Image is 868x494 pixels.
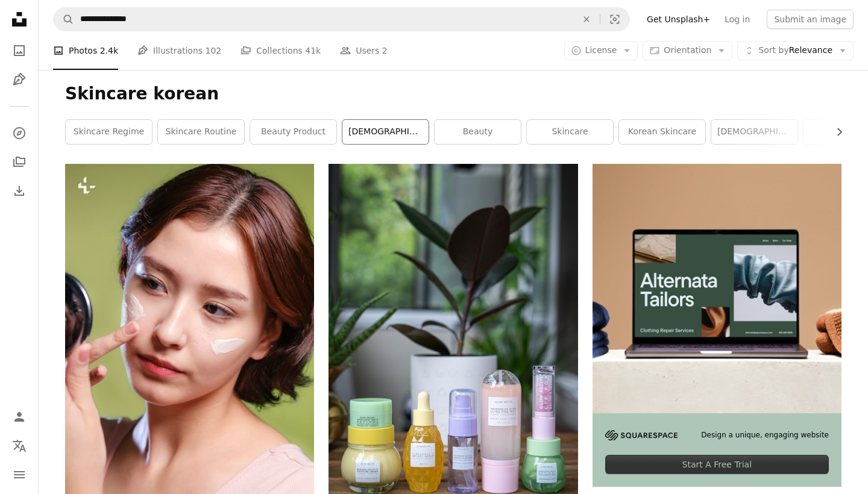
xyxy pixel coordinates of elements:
[7,39,31,63] a: Photos
[767,10,854,29] button: Submit an image
[758,45,832,57] span: Relevance
[206,44,222,57] span: 102
[305,44,321,57] span: 41k
[600,8,629,31] button: Visual search
[573,8,600,31] button: Clear
[527,120,613,144] a: skincare
[137,31,221,70] a: Illustrations 102
[53,7,630,31] form: Find visuals sitewide
[340,31,388,70] a: Users 2
[711,120,797,144] a: [DEMOGRAPHIC_DATA]
[664,45,711,55] span: Orientation
[66,120,152,144] a: skincare regime
[643,41,732,60] button: Orientation
[717,10,757,29] a: Log in
[593,164,841,487] a: Design a unique, engaging websiteStart A Free Trial
[737,41,854,60] button: Sort byRelevance
[7,405,31,429] a: Log in / Sign up
[640,10,717,29] a: Get Unsplash+
[435,120,521,144] a: beauty
[828,120,841,144] button: scroll list to the right
[7,179,31,203] a: Download History
[7,150,31,174] a: Collections
[585,45,617,55] span: License
[605,430,678,440] img: file-1705255347840-230a6ab5bca9image
[158,120,244,144] a: skincare routine
[605,455,829,474] div: Start A Free Trial
[701,430,829,440] span: Design a unique, engaging website
[758,45,788,55] span: Sort by
[593,164,841,413] img: file-1707885205802-88dd96a21c72image
[65,83,841,105] h1: Skincare korean
[382,44,388,57] span: 2
[7,121,31,145] a: Explore
[342,120,429,144] a: [DEMOGRAPHIC_DATA]
[7,463,31,487] button: Menu
[564,41,638,60] button: License
[54,8,74,31] button: Search Unsplash
[619,120,705,144] a: korean skincare
[329,345,577,356] a: yellow and pink plastic bottles
[7,434,31,458] button: Language
[65,345,314,356] a: A woman holding a mirror and applying cream on her face
[241,31,321,70] a: Collections 41k
[250,120,336,144] a: beauty product
[7,67,31,92] a: Illustrations
[7,7,31,34] a: Home — Unsplash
